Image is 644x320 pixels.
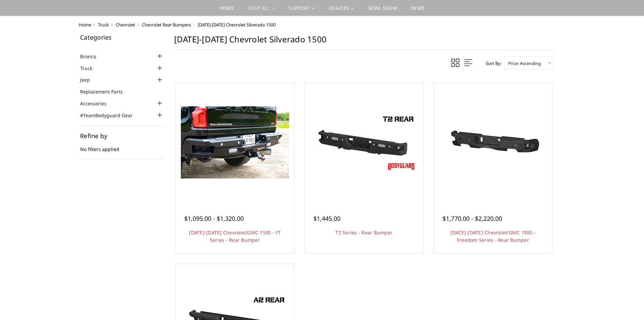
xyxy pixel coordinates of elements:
a: News [411,6,425,16]
a: Home [219,6,234,16]
a: Truck [98,22,109,28]
span: $1,770.00 - $2,220.00 [443,214,502,222]
h5: Categories [80,34,164,40]
a: Support [288,6,315,16]
a: shop all [247,6,275,16]
a: Chevrolet [116,22,135,28]
span: $1,445.00 [313,214,340,222]
a: 2019-2025 Chevrolet/GMC 1500 - FT Series - Rear Bumper 2019-2025 Chevrolet/GMC 1500 - FT Series -... [177,85,292,200]
div: No filters applied [80,133,164,160]
span: [DATE]-[DATE] Chevrolet Silverado 1500 [198,22,276,28]
a: 2019-2025 Chevrolet/GMC 1500 - Freedom Series - Rear Bumper 2019-2025 Chevrolet/GMC 1500 - Freedo... [436,85,551,200]
a: Home [79,22,91,28]
a: SEMA Show [368,6,397,16]
a: #TeamBodyguard Gear [80,112,141,119]
a: Bronco [80,53,104,60]
a: Truck [80,65,101,72]
a: [DATE]-[DATE] Chevrolet/GMC 1500 - FT Series - Rear Bumper [189,229,281,243]
span: $1,095.00 - $1,320.00 [184,214,244,222]
a: Dealers [329,6,354,16]
a: T2 Series - Rear Bumper T2 Series - Rear Bumper [307,85,422,200]
a: Jeep [80,76,98,83]
a: [DATE]-[DATE] Chevrolet/GMC 1500 - Freedom Series - Rear Bumper [451,229,536,243]
label: Sort By: [482,58,501,68]
a: Replacement Parts [80,88,131,95]
h5: Refine by [80,133,164,139]
a: T2 Series - Rear Bumper [335,229,392,236]
a: Chevrolet Rear Bumpers [142,22,191,28]
h1: [DATE]-[DATE] Chevrolet Silverado 1500 [174,34,554,50]
a: Accessories [80,100,115,107]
